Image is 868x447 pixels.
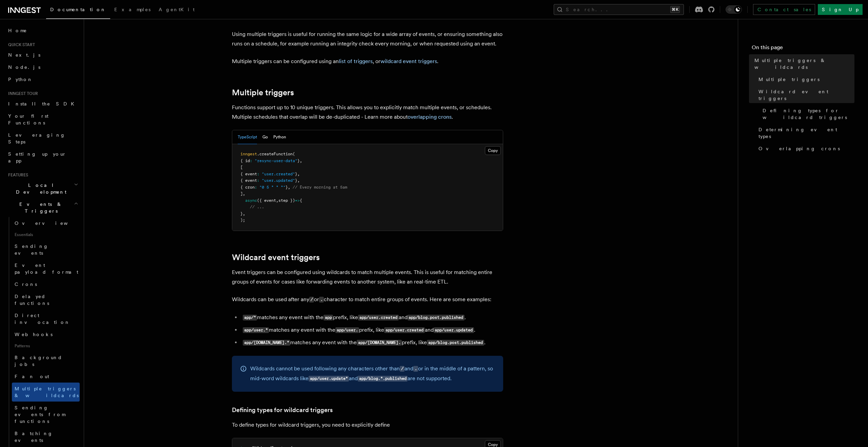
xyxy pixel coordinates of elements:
[232,420,503,430] p: To define types for wildcard triggers, you need to explicitly define
[485,146,501,155] button: Copy
[5,182,74,195] span: Local Development
[159,7,195,12] span: AgentKit
[15,220,84,226] span: Overview
[670,6,680,13] kbd: ⌘K
[232,253,320,262] a: Wildcard event triggers
[276,198,278,203] span: ,
[554,4,684,15] button: Search...⌘K
[384,327,425,333] code: app/user.created
[818,4,863,15] a: Sign Up
[408,114,452,120] a: overlapping crons
[5,129,80,148] a: Leveraging Steps
[240,218,245,222] span: );
[232,295,503,305] p: Wildcards can be used after any or character to match entire groups of events. Here are some exam...
[262,172,295,176] span: "user.created"
[243,340,290,346] code: app/[DOMAIN_NAME].*
[358,315,398,320] code: app/user.created
[335,327,359,333] code: app/user.
[756,142,854,155] a: Overlapping crons
[285,185,288,190] span: }
[756,73,854,85] a: Multiple triggers
[240,165,243,170] span: [
[241,325,503,335] li: matches any event with the prefix, like and .
[257,178,259,183] span: :
[309,297,314,303] code: /
[243,315,257,320] code: app/*
[758,145,840,152] span: Overlapping crons
[12,383,80,402] a: Multiple triggers & wildcards
[752,54,854,73] a: Multiple triggers & wildcards
[255,158,297,163] span: "resync-user-data"
[408,315,465,320] code: app/blog.post.published
[754,57,854,71] span: Multiple triggers & wildcards
[257,198,276,203] span: ({ event
[758,76,820,83] span: Multiple triggers
[155,2,199,18] a: AgentKit
[255,185,257,190] span: :
[758,126,854,140] span: Determining event types
[232,268,503,287] p: Event triggers can be configured using wildcards to match multiple events. This is useful for mat...
[240,211,243,216] span: }
[12,351,80,370] a: Background jobs
[250,364,495,384] p: Wildcards cannot be used following any characters other than and or in the middle of a pattern, s...
[243,211,245,216] span: ,
[8,64,40,70] span: Node.js
[300,198,302,203] span: {
[12,341,80,351] span: Patterns
[293,185,347,190] span: // Every morning at 5am
[434,327,474,333] code: app/user.updated
[245,198,257,203] span: async
[5,61,80,73] a: Node.js
[250,158,252,163] span: :
[297,158,300,163] span: }
[297,172,300,176] span: ,
[5,198,80,217] button: Events & Triggers
[309,376,349,382] code: app/user.update*
[5,179,80,198] button: Local Development
[323,315,333,320] code: app
[5,201,74,214] span: Events & Triggers
[15,405,65,424] span: Sending events from functions
[753,4,815,15] a: Contact sales
[15,332,53,337] span: Webhooks
[8,52,40,58] span: Next.js
[5,73,80,85] a: Python
[232,405,333,415] a: Defining types for wildcard triggers
[726,5,742,14] button: Toggle dark mode
[380,58,437,64] a: wildcard event triggers
[427,340,484,346] code: app/blog.post.published
[15,244,48,256] span: Sending events
[12,229,80,240] span: Essentials
[339,58,373,64] a: list of triggers
[12,427,80,446] a: Batching events
[232,103,503,122] p: Functions support up to 10 unique triggers. This allows you to explicitly match multiple events, ...
[12,402,80,427] a: Sending events from functions
[262,130,268,144] button: Go
[241,338,503,348] li: matches any event with the prefix, like .
[5,42,35,47] span: Quick start
[752,43,854,54] h4: On this page
[12,240,80,259] a: Sending events
[15,355,62,367] span: Background jobs
[240,152,257,156] span: inngest
[15,263,78,275] span: Event payload format
[232,88,294,97] a: Multiple triggers
[5,91,38,96] span: Inngest tour
[297,178,300,183] span: ,
[241,313,503,323] li: matches any event with the prefix, like and .
[5,98,80,110] a: Install the SDK
[12,259,80,278] a: Event payload format
[12,217,80,229] a: Overview
[15,294,49,306] span: Delayed functions
[5,24,80,37] a: Home
[319,297,324,303] code: .
[232,30,503,48] p: Using multiple triggers is useful for running the same logic for a wide array of events, or ensur...
[240,178,257,183] span: { event
[5,172,28,178] span: Features
[12,290,80,309] a: Delayed functions
[8,113,48,125] span: Your first Functions
[238,130,257,144] button: TypeScript
[763,107,854,121] span: Defining types for wildcard triggers
[240,172,257,176] span: { event
[15,431,53,443] span: Batching events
